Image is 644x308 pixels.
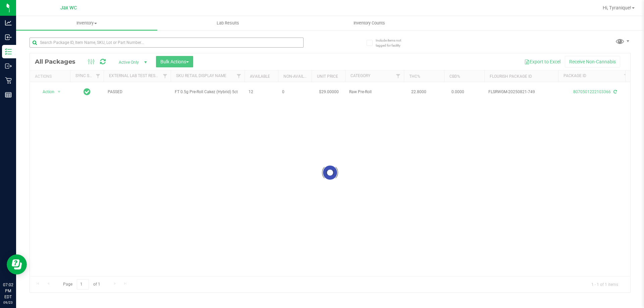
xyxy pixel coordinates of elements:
a: Inventory Counts [299,16,440,30]
inline-svg: Inventory [5,48,12,55]
a: Inventory [16,16,157,30]
inline-svg: Reports [5,91,12,98]
p: 09/23 [3,300,13,305]
span: Inventory [16,20,157,26]
span: Include items not tagged for facility [376,38,409,48]
span: Lab Results [208,20,248,26]
inline-svg: Analytics [5,19,12,26]
input: Search Package ID, Item Name, SKU, Lot or Part Number... [30,38,304,48]
a: Lab Results [157,16,299,30]
span: Inventory Counts [344,20,394,26]
inline-svg: Inbound [5,34,12,41]
inline-svg: Retail [5,77,12,84]
inline-svg: Outbound [5,63,12,69]
iframe: Resource center [7,254,27,274]
span: Jax WC [60,5,77,11]
span: Hi, Tyranique! [603,5,631,10]
p: 07:02 PM EDT [3,282,13,300]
